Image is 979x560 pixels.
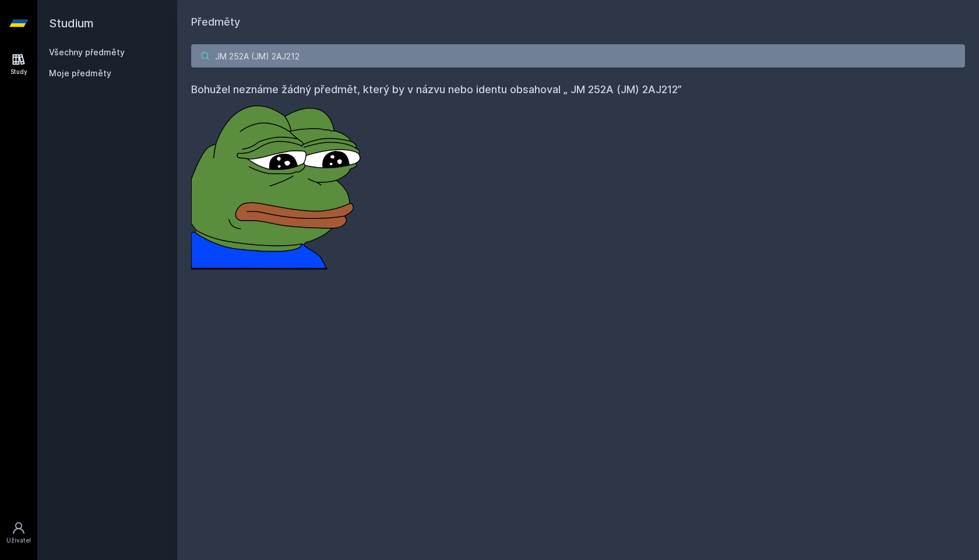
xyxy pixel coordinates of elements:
h4: Bohužel neznáme žádný předmět, který by v názvu nebo identu obsahoval „ JM 252A (JM) 2AJ212” [191,81,965,98]
a: Všechny předměty [49,47,125,57]
a: Study [2,47,35,82]
a: Uživatel [2,515,35,551]
h1: Předměty [191,14,965,30]
span: Moje předměty [49,68,111,79]
div: Study [10,68,27,76]
input: Název nebo ident předmětu… [191,44,965,68]
img: error_picture.png [191,98,366,270]
div: Uživatel [6,536,31,545]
